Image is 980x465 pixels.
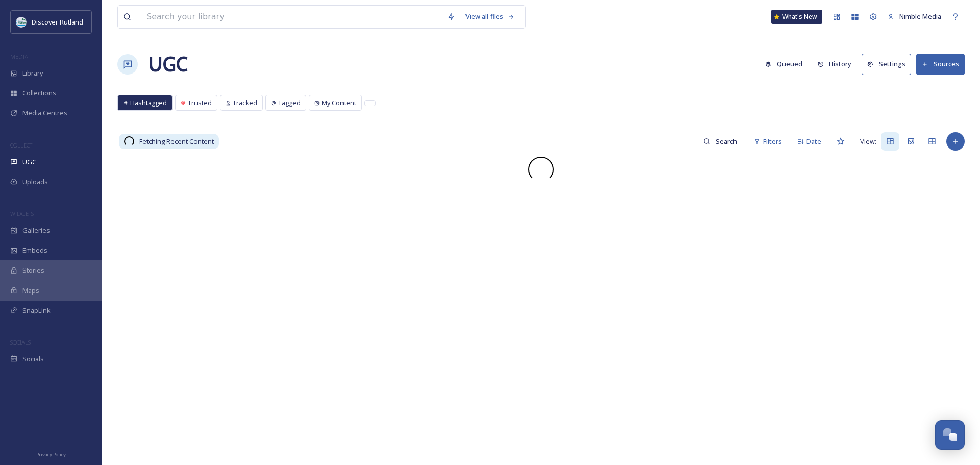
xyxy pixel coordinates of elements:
[22,157,36,167] span: UGC
[860,137,876,146] span: View:
[10,210,34,217] span: WIDGETS
[460,7,520,27] a: View all files
[862,54,916,75] a: Settings
[10,338,31,346] span: SOCIALS
[278,98,301,108] span: Tagged
[899,12,941,21] span: Nimble Media
[130,98,167,108] span: Hashtagged
[771,10,822,24] a: What's New
[22,177,48,187] span: Uploads
[139,137,214,146] span: Fetching Recent Content
[10,53,28,60] span: MEDIA
[36,451,66,458] span: Privacy Policy
[22,226,50,235] span: Galleries
[322,98,356,108] span: My Content
[32,17,83,27] span: Discover Rutland
[148,49,188,80] a: UGC
[141,6,442,28] input: Search your library
[10,141,32,149] span: COLLECT
[22,68,43,78] span: Library
[22,306,51,315] span: SnapLink
[935,420,965,450] button: Open Chat
[16,17,27,27] img: DiscoverRutlandlog37F0B7.png
[22,354,44,364] span: Socials
[763,137,782,146] span: Filters
[188,98,212,108] span: Trusted
[710,131,744,152] input: Search
[760,54,813,74] a: Queued
[916,54,965,75] button: Sources
[760,54,807,74] button: Queued
[883,7,946,27] a: Nimble Media
[22,88,56,98] span: Collections
[22,108,67,118] span: Media Centres
[813,54,862,74] a: History
[233,98,257,108] span: Tracked
[22,246,47,255] span: Embeds
[806,137,821,146] span: Date
[22,265,44,275] span: Stories
[862,54,911,75] button: Settings
[813,54,857,74] button: History
[36,448,66,460] a: Privacy Policy
[22,286,39,296] span: Maps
